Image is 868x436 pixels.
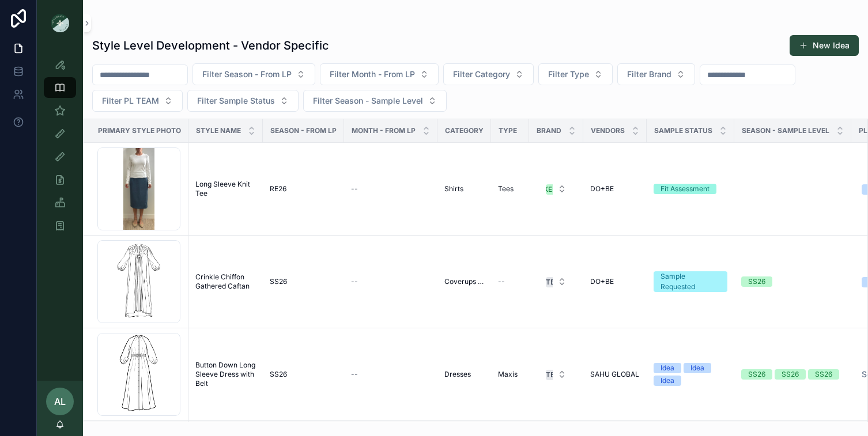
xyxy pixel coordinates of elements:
[351,184,431,194] a: --
[627,69,671,80] span: Filter Brand
[498,277,522,286] a: --
[498,277,505,286] span: --
[196,126,241,135] span: Style Name
[548,69,589,80] span: Filter Type
[790,35,859,56] button: New Idea
[351,184,358,194] span: --
[320,63,439,85] button: Select Button
[617,63,695,85] button: Select Button
[270,277,337,286] a: SS26
[741,276,844,287] a: SS26
[654,363,727,386] a: IdeaIdeaIdea
[742,126,829,135] span: Season - Sample Level
[536,271,576,293] a: Select Button
[270,184,286,194] span: RE26
[98,126,181,135] span: Primary Style Photo
[444,277,484,286] a: Coverups and Caftans
[197,95,275,107] span: Filter Sample Status
[661,271,720,292] div: Sample Requested
[187,90,299,112] button: Select Button
[202,69,292,80] span: Filter Season - From LP
[815,369,832,380] div: SS26
[498,184,522,194] a: Tees
[537,126,561,135] span: Brand
[591,126,625,135] span: Vendors
[536,363,576,385] a: Select Button
[654,184,727,194] a: Fit Assessment
[537,364,576,385] button: Select Button
[270,370,337,379] a: SS26
[445,126,484,135] span: Category
[690,363,704,373] div: Idea
[546,370,560,380] div: TBD
[498,184,514,194] span: Tees
[270,370,287,379] span: SS26
[444,184,463,194] span: Shirts
[654,126,712,135] span: Sample Status
[590,184,640,194] a: DO+BE
[661,376,674,386] div: Idea
[195,361,256,388] a: Button Down Long Sleeve Dress with Belt
[444,184,484,194] a: Shirts
[303,90,447,112] button: Select Button
[546,277,560,287] div: TBD
[453,69,510,80] span: Filter Category
[193,63,315,85] button: Select Button
[590,184,614,194] span: DO+BE
[443,63,534,85] button: Select Button
[499,126,517,135] span: Type
[313,95,423,107] span: Filter Season - Sample Level
[654,271,727,292] a: Sample Requested
[330,69,415,80] span: Filter Month - From LP
[102,95,159,107] span: Filter PL TEAM
[444,370,471,379] span: Dresses
[498,370,522,379] a: Maxis
[270,126,337,135] span: Season - From LP
[537,179,576,199] button: Select Button
[37,46,83,251] div: scrollable content
[782,369,799,380] div: SS26
[590,370,639,379] span: SAHU GLOBAL
[661,363,674,373] div: Idea
[590,370,640,379] a: SAHU GLOBAL
[270,277,287,286] span: SS26
[270,184,337,194] a: RE26
[92,37,329,54] h1: Style Level Development - Vendor Specific
[748,369,765,380] div: SS26
[195,272,256,291] a: Crinkle Chiffon Gathered Caftan
[444,370,484,379] a: Dresses
[351,370,358,379] span: --
[351,370,431,379] a: --
[92,90,183,112] button: Select Button
[498,370,518,379] span: Maxis
[351,277,431,286] a: --
[661,184,710,194] div: Fit Assessment
[54,395,66,408] span: AL
[51,14,69,32] img: App logo
[537,271,576,292] button: Select Button
[538,63,613,85] button: Select Button
[590,277,640,286] a: DO+BE
[351,277,358,286] span: --
[536,178,576,200] a: Select Button
[590,277,614,286] span: DO+BE
[741,369,844,380] a: SS26SS26SS26
[195,180,256,198] a: Long Sleeve Knit Tee
[352,126,416,135] span: Month - From LP
[748,276,765,287] div: SS26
